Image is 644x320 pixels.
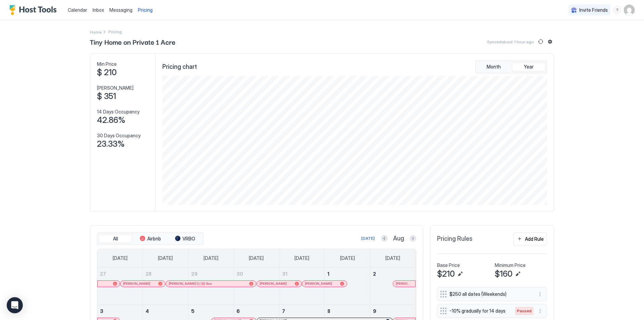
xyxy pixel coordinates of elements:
[437,262,460,268] span: Base Price
[108,29,122,34] span: Breadcrumb
[234,268,279,305] td: July 30, 2025
[536,290,544,298] div: menu
[327,308,330,314] span: 8
[97,85,133,91] span: [PERSON_NAME]
[169,281,253,286] div: ⁨[PERSON_NAME] (선경)⁩ Sun
[327,271,329,277] span: 1
[260,281,287,286] span: [PERSON_NAME]
[204,255,218,261] span: [DATE]
[182,236,195,242] span: VRBO
[325,268,370,305] td: August 1, 2025
[68,6,87,13] a: Calendar
[546,38,554,46] button: Listing settings
[158,255,173,261] span: [DATE]
[381,235,388,242] button: Previous month
[525,235,544,242] div: Add Rule
[449,291,529,297] span: $250 all dates (Weekends)
[487,64,501,70] span: Month
[93,6,104,13] a: Inbox
[360,234,376,242] button: [DATE]
[147,236,161,242] span: Airbnb
[90,30,102,35] span: Home
[249,255,264,261] span: [DATE]
[162,63,197,71] span: Pricing chart
[189,305,234,317] a: August 5, 2025
[90,28,102,35] div: Breadcrumb
[536,290,544,298] button: More options
[279,305,325,317] a: August 7, 2025
[373,271,376,277] span: 2
[169,281,212,286] span: ⁨[PERSON_NAME] (선경)⁩ Sun
[624,5,635,15] div: User profile
[9,5,60,15] a: Host Tools Logo
[370,268,416,280] a: August 2, 2025
[93,7,104,13] span: Inbox
[97,91,116,101] span: $ 351
[288,249,316,267] a: Thursday
[536,307,544,315] div: menu
[100,308,103,314] span: 3
[242,249,270,267] a: Wednesday
[146,271,152,277] span: 28
[90,28,102,35] a: Home
[475,60,547,73] div: tab-group
[305,281,344,286] div: [PERSON_NAME]
[106,249,134,267] a: Sunday
[449,308,508,314] span: -10% gradually for 14 days
[168,234,202,243] button: VRBO
[234,268,279,280] a: July 30, 2025
[613,6,621,14] div: menu
[188,268,234,305] td: July 29, 2025
[109,6,132,13] a: Messaging
[143,268,189,305] td: July 28, 2025
[7,297,23,313] div: Open Intercom Messenger
[340,255,355,261] span: [DATE]
[512,62,545,72] button: Year
[514,232,547,245] button: Add Rule
[97,61,117,67] span: Min Price
[97,109,140,115] span: 14 Days Occupancy
[99,234,132,243] button: All
[191,271,198,277] span: 29
[495,262,526,268] span: Minimum Price
[579,7,608,13] span: Invite Friends
[282,271,287,277] span: 31
[282,308,285,314] span: 7
[325,268,370,280] a: August 1, 2025
[385,255,400,261] span: [DATE]
[97,268,143,305] td: July 27, 2025
[143,268,188,280] a: July 28, 2025
[189,268,234,280] a: July 29, 2025
[361,235,375,241] div: [DATE]
[517,308,532,314] span: Paused
[133,234,167,243] button: Airbnb
[477,62,511,72] button: Month
[100,271,106,277] span: 27
[97,115,125,125] span: 42.86%
[97,268,143,280] a: July 27, 2025
[373,308,376,314] span: 9
[97,305,143,317] a: August 3, 2025
[325,305,370,317] a: August 8, 2025
[514,270,522,278] button: Edit
[138,7,153,13] span: Pricing
[537,38,545,46] button: Sync prices
[97,139,125,149] span: 23.33%
[279,268,325,305] td: July 31, 2025
[236,271,243,277] span: 30
[396,281,413,286] span: [PERSON_NAME]
[113,255,127,261] span: [DATE]
[370,305,416,317] a: August 9, 2025
[97,67,117,78] span: $ 210
[143,305,188,317] a: August 4, 2025
[370,268,416,305] td: August 2, 2025
[197,249,225,267] a: Tuesday
[536,307,544,315] button: More options
[97,232,204,245] div: tab-group
[109,7,132,13] span: Messaging
[260,281,299,286] div: [PERSON_NAME]
[437,235,473,243] span: Pricing Rules
[379,249,407,267] a: Saturday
